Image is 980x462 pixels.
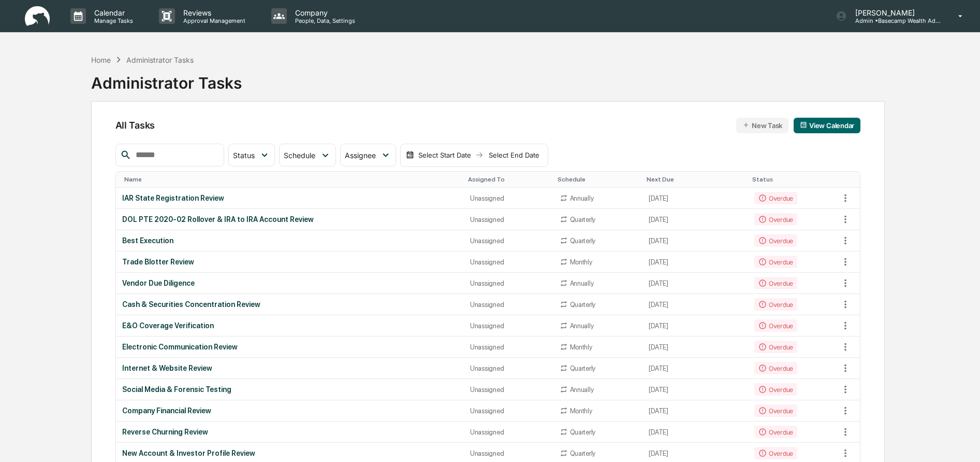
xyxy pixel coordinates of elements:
[468,176,549,183] div: Toggle SortBy
[126,55,194,64] div: Administrator Tasks
[122,428,458,436] div: Reverse Churning Review
[122,194,458,202] div: IAR State Registration Review
[570,428,596,436] div: Quarterly
[642,294,748,315] td: [DATE]
[754,277,797,289] div: Overdue
[754,234,797,247] div: Overdue
[754,404,797,417] div: Overdue
[570,365,596,372] div: Quarterly
[175,8,251,17] p: Reviews
[486,151,543,159] div: Select End Date
[642,358,748,379] td: [DATE]
[287,8,360,17] p: Company
[416,151,473,159] div: Select Start Date
[122,215,458,223] div: DOL PTE 2020-02 Rollover & IRA to IRA Account Review
[470,386,547,394] div: Unassigned
[642,422,748,443] td: [DATE]
[642,315,748,337] td: [DATE]
[570,237,596,245] div: Quarterly
[470,450,547,457] div: Unassigned
[570,258,592,266] div: Monthly
[122,449,458,457] div: New Account & Investor Profile Review
[470,365,547,372] div: Unassigned
[754,192,797,204] div: Overdue
[124,176,460,183] div: Toggle SortBy
[642,273,748,294] td: [DATE]
[122,385,458,394] div: Social Media & Forensic Testing
[752,176,835,183] div: Toggle SortBy
[847,17,943,24] p: Admin • Basecamp Wealth Advisors
[839,176,860,183] div: Toggle SortBy
[470,216,547,223] div: Unassigned
[647,176,743,183] div: Toggle SortBy
[570,194,594,202] div: Annually
[642,379,748,400] td: [DATE]
[470,343,547,351] div: Unassigned
[570,407,592,415] div: Monthly
[570,301,596,309] div: Quarterly
[642,400,748,422] td: [DATE]
[86,8,138,17] p: Calendar
[175,17,251,24] p: Approval Management
[86,17,138,24] p: Manage Tasks
[754,383,797,396] div: Overdue
[847,8,943,17] p: [PERSON_NAME]
[754,319,797,332] div: Overdue
[470,279,547,287] div: Unassigned
[470,301,547,309] div: Unassigned
[642,209,748,230] td: [DATE]
[122,407,458,415] div: Company Financial Review
[91,65,242,92] div: Administrator Tasks
[470,194,547,202] div: Unassigned
[754,341,797,353] div: Overdue
[570,343,592,351] div: Monthly
[122,236,458,245] div: Best Execution
[470,428,547,436] div: Unassigned
[284,151,315,160] span: Schedule
[470,407,547,415] div: Unassigned
[570,450,596,457] div: Quarterly
[91,55,111,64] div: Home
[25,6,50,26] img: logo
[475,151,484,159] img: arrow right
[558,176,639,183] div: Toggle SortBy
[406,151,414,159] img: calendar
[570,386,594,394] div: Annually
[122,300,458,309] div: Cash & Securities Concentration Review
[570,322,594,330] div: Annually
[122,343,458,351] div: Electronic Communication Review
[754,298,797,311] div: Overdue
[794,118,860,133] button: View Calendar
[122,258,458,266] div: Trade Blotter Review
[947,428,975,456] iframe: Open customer support
[736,118,788,133] button: New Task
[800,121,807,129] img: calendar
[754,426,797,438] div: Overdue
[115,120,155,131] span: All Tasks
[642,251,748,273] td: [DATE]
[287,17,360,24] p: People, Data, Settings
[122,279,458,287] div: Vendor Due Diligence
[470,237,547,245] div: Unassigned
[570,279,594,287] div: Annually
[470,322,547,330] div: Unassigned
[642,230,748,251] td: [DATE]
[754,447,797,459] div: Overdue
[642,337,748,358] td: [DATE]
[754,362,797,374] div: Overdue
[570,216,596,223] div: Quarterly
[754,213,797,226] div: Overdue
[122,321,458,330] div: E&O Coverage Verification
[233,151,255,160] span: Status
[345,151,376,160] span: Assignee
[122,364,458,372] div: Internet & Website Review
[754,256,797,268] div: Overdue
[470,258,547,266] div: Unassigned
[642,188,748,209] td: [DATE]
